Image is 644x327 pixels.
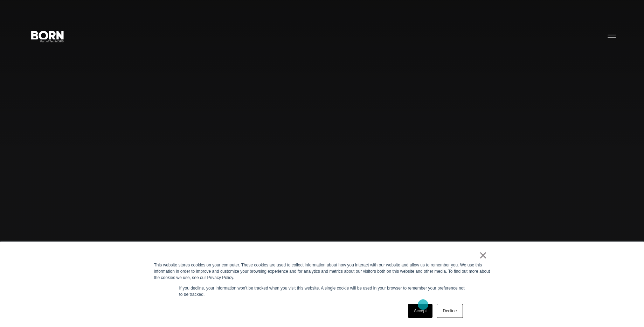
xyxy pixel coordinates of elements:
a: Accept [408,304,433,318]
a: × [479,252,487,258]
a: Decline [437,304,463,318]
div: This website stores cookies on your computer. These cookies are used to collect information about... [154,262,490,281]
button: Open [603,29,620,43]
p: If you decline, your information won’t be tracked when you visit this website. A single cookie wi... [179,285,465,298]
